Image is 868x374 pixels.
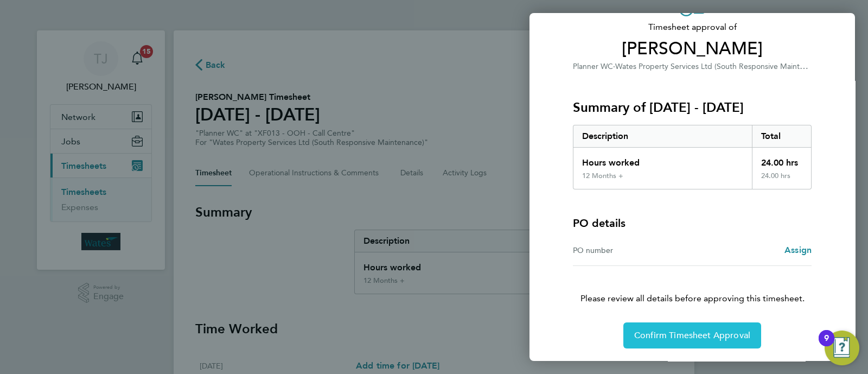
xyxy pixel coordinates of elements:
div: Description [573,125,752,147]
div: Hours worked [573,148,752,172]
h3: Summary of [DATE] - [DATE] [573,99,812,116]
div: Total [752,125,812,147]
span: Assign [784,245,812,255]
div: 12 Months + [582,172,623,180]
span: Timesheet approval of [573,21,812,34]
div: 24.00 hrs [752,172,812,189]
button: Confirm Timesheet Approval [623,322,761,348]
span: Wates Property Services Ltd (South Responsive Maintenance) [615,61,827,71]
div: 24.00 hrs [752,148,812,172]
div: Summary of 23 - 29 Aug 2025 [573,125,812,189]
button: Open Resource Center, 9 new notifications [825,331,859,365]
span: [PERSON_NAME] [573,38,812,60]
span: · [613,62,615,71]
span: Confirm Timesheet Approval [634,330,750,341]
div: 9 [824,338,829,352]
a: Assign [784,244,812,257]
p: Please review all details before approving this timesheet. [560,266,825,305]
span: Planner WC [573,62,613,71]
h4: PO details [573,215,626,231]
div: PO number [573,244,692,257]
